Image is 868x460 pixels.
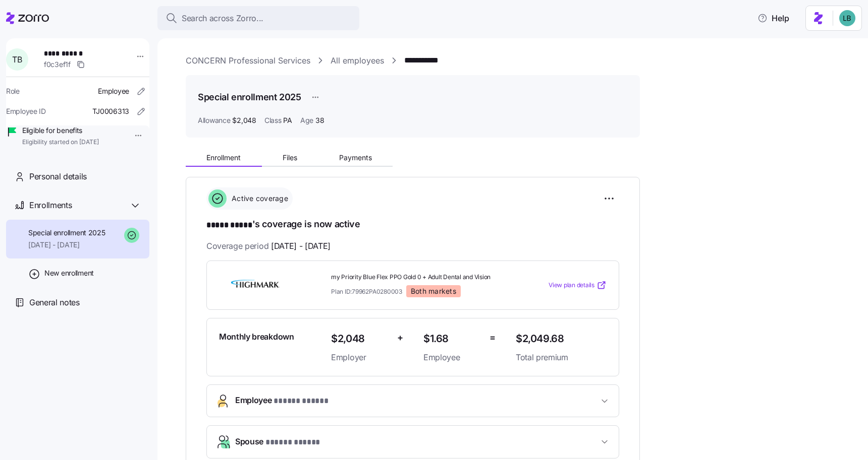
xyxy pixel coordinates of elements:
[235,394,328,408] span: Employee
[198,115,230,125] span: Allowance
[331,273,508,282] span: my Priority Blue Flex PPO Gold 0 + Adult Dental and Vision
[331,351,389,364] span: Employer
[22,138,99,147] span: Eligibility started on [DATE]
[331,54,384,67] a: All employees
[339,154,372,161] span: Payments
[264,115,282,125] span: Class
[315,115,324,125] span: 38
[206,154,241,161] span: Enrollment
[490,331,496,345] span: =
[6,86,20,96] span: Role
[331,287,402,296] span: Plan ID: 79962PA0280003
[839,10,855,26] img: 55738f7c4ee29e912ff6c7eae6e0401b
[219,331,294,343] span: Monthly breakdown
[6,106,46,116] span: Employee ID
[44,59,71,70] span: f0c3ef1f
[397,331,403,345] span: +
[757,12,789,24] span: Help
[186,54,310,67] a: CONCERN Professional Services
[28,228,105,238] span: Special enrollment 2025
[206,218,619,232] h1: 's coverage is now active
[235,435,320,449] span: Spouse
[229,193,288,204] span: Active coverage
[516,351,607,364] span: Total premium
[411,287,456,296] span: Both markets
[44,268,94,278] span: New enrollment
[98,86,129,96] span: Employee
[198,91,301,103] h1: Special enrollment 2025
[549,280,607,290] a: View plan details
[516,331,607,347] span: $2,049.68
[206,240,331,252] span: Coverage period
[29,296,80,309] span: General notes
[271,240,331,252] span: [DATE] - [DATE]
[182,12,263,25] span: Search across Zorro...
[219,274,292,297] img: Highmark BlueCross BlueShield
[423,351,481,364] span: Employee
[28,240,105,250] span: [DATE] - [DATE]
[29,199,72,212] span: Enrollments
[29,170,87,183] span: Personal details
[232,115,256,125] span: $2,048
[92,106,129,116] span: TJ0006313
[12,55,22,63] span: T B
[157,6,359,30] button: Search across Zorro...
[283,154,297,161] span: Files
[549,281,594,290] span: View plan details
[749,8,797,28] button: Help
[22,125,99,136] span: Eligible for benefits
[283,115,292,125] span: PA
[423,331,481,347] span: $1.68
[300,115,313,125] span: Age
[331,331,389,347] span: $2,048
